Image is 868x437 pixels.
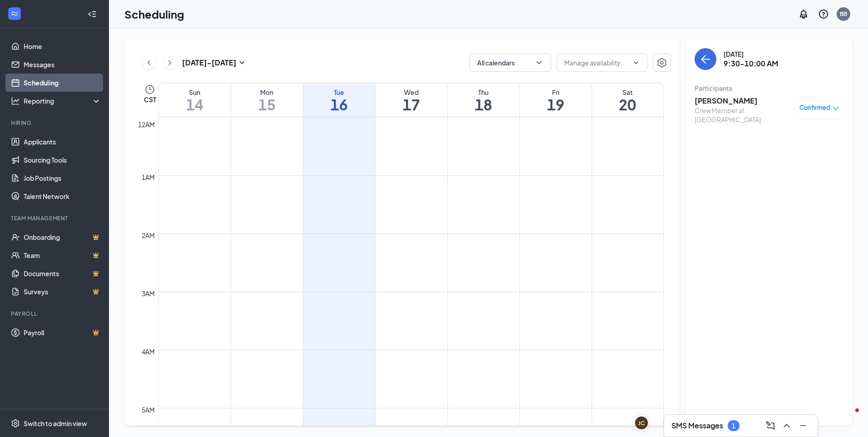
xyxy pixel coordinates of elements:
[159,88,231,97] div: Sun
[833,105,839,112] span: down
[303,97,375,112] h1: 16
[448,83,519,117] a: September 18, 2025
[798,9,809,20] svg: Notifications
[763,418,778,433] button: ComposeMessage
[592,88,664,97] div: Sat
[159,83,231,117] a: September 14, 2025
[24,169,101,187] a: Job Postings
[24,246,101,264] a: TeamCrown
[375,83,447,117] a: September 17, 2025
[140,230,157,240] div: 2am
[11,419,20,428] svg: Settings
[24,96,102,105] div: Reporting
[24,228,101,246] a: OnboardingCrown
[124,6,184,22] h1: Scheduling
[520,88,592,97] div: Fri
[159,97,231,112] h1: 14
[24,264,101,283] a: DocumentsCrown
[765,420,776,431] svg: ComposeMessage
[653,54,671,72] button: Settings
[24,55,101,74] a: Messages
[695,96,790,106] h3: [PERSON_NAME]
[165,57,174,68] svg: ChevronRight
[24,74,101,92] a: Scheduling
[656,57,667,68] svg: Settings
[534,58,543,67] svg: ChevronDown
[24,133,101,151] a: Applicants
[840,10,847,18] div: BB
[724,50,778,59] div: [DATE]
[144,84,155,95] svg: Clock
[11,119,99,127] div: Hiring
[24,419,87,428] div: Switch to admin view
[24,323,101,342] a: PayrollCrown
[724,59,778,69] h3: 9:30-10:00 AM
[638,419,645,427] div: JC
[448,88,519,97] div: Thu
[520,97,592,112] h1: 19
[818,9,829,20] svg: QuestionInfo
[136,119,157,129] div: 12am
[140,405,157,415] div: 5am
[520,83,592,117] a: September 19, 2025
[796,418,810,433] button: Minimize
[140,288,157,298] div: 3am
[24,187,101,205] a: Talent Network
[24,151,101,169] a: Sourcing Tools
[700,54,711,65] svg: ArrowLeft
[142,56,156,70] button: ChevronLeft
[632,59,640,66] svg: ChevronDown
[671,421,723,431] h3: SMS Messages
[779,418,794,433] button: ChevronUp
[237,57,247,68] svg: SmallChevronDown
[144,57,153,68] svg: ChevronLeft
[798,420,809,431] svg: Minimize
[24,37,101,55] a: Home
[140,172,157,182] div: 1am
[375,88,447,97] div: Wed
[592,83,664,117] a: September 20, 2025
[10,9,19,18] svg: WorkstreamLogo
[564,58,629,68] input: Manage availability
[732,422,735,430] div: 1
[231,97,303,112] h1: 15
[799,103,830,112] span: Confirmed
[231,83,303,117] a: September 15, 2025
[88,10,97,19] svg: Collapse
[140,347,157,357] div: 4am
[695,84,843,93] div: Participants
[303,83,375,117] a: September 16, 2025
[11,96,20,105] svg: Analysis
[375,97,447,112] h1: 17
[695,48,716,70] button: back-button
[144,95,156,104] span: CST
[182,58,237,68] h3: [DATE] - [DATE]
[837,406,859,428] iframe: Intercom live chat
[11,214,99,222] div: Team Management
[781,420,792,431] svg: ChevronUp
[592,97,664,112] h1: 20
[469,54,551,72] button: All calendarsChevronDown
[24,283,101,301] a: SurveysCrown
[303,88,375,97] div: Tue
[231,88,303,97] div: Mon
[11,310,99,318] div: Payroll
[448,97,519,112] h1: 18
[163,56,177,70] button: ChevronRight
[695,106,790,124] div: Crew Member at [GEOGRAPHIC_DATA]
